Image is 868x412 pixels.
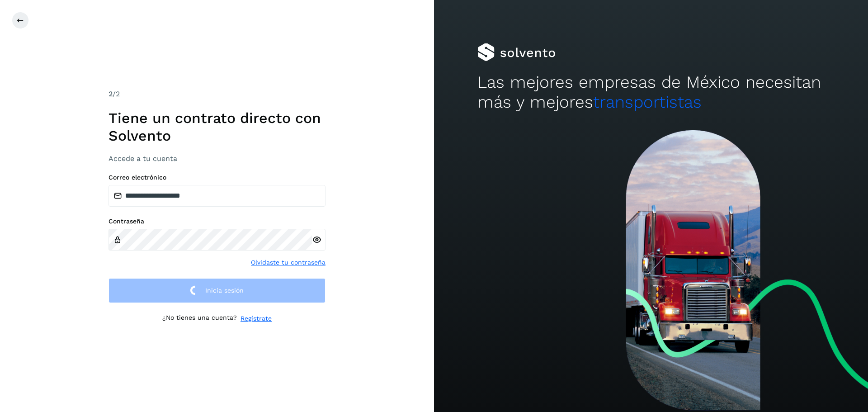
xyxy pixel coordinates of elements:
button: Inicia sesión [108,278,325,303]
span: 2 [108,90,113,98]
label: Contraseña [108,218,325,225]
span: transportistas [593,92,702,112]
p: ¿No tienes una cuenta? [162,314,237,323]
h1: Tiene un contrato directo con Solvento [108,109,325,144]
a: Olvidaste tu contraseña [251,258,325,267]
a: Regístrate [241,314,272,323]
h3: Accede a tu cuenta [108,154,325,163]
span: Inicia sesión [205,287,244,294]
label: Correo electrónico [108,174,325,181]
h2: Las mejores empresas de México necesitan más y mejores [477,72,825,113]
div: /2 [108,89,325,99]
